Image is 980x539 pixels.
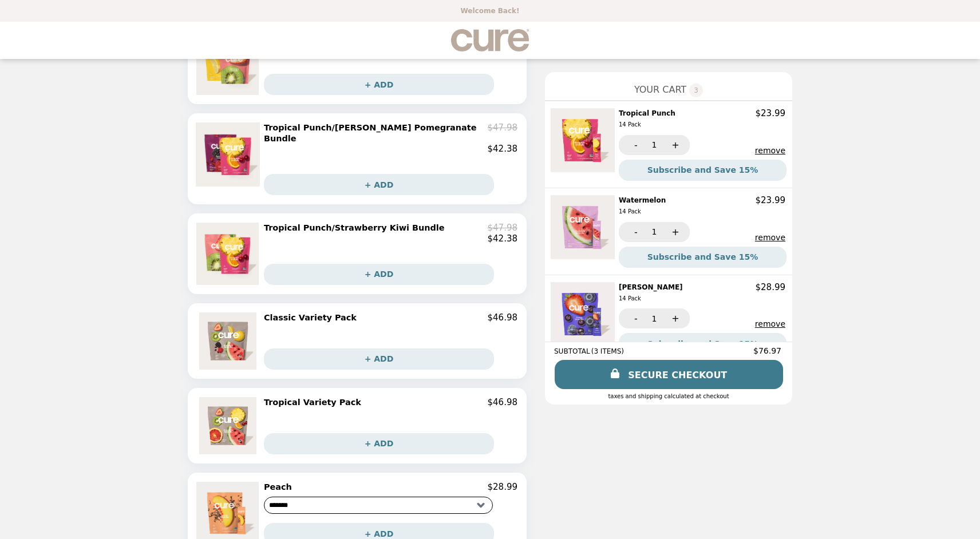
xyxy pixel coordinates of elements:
img: Classic Variety Pack [199,312,259,370]
p: $46.98 [488,312,518,323]
span: YOUR CART [634,84,686,95]
button: + ADD [264,433,494,454]
p: $46.98 [488,397,518,407]
h2: Peach [264,482,297,492]
p: $42.38 [488,233,518,244]
h2: Watermelon [619,195,670,217]
p: Welcome Back! [460,7,519,15]
h2: Tropical Punch [619,108,680,130]
span: 1 [652,314,657,323]
button: + [658,222,690,242]
img: Brand Logo [451,29,529,52]
div: 14 Pack [619,207,666,217]
div: Taxes and Shipping calculated at checkout [554,393,783,399]
p: $23.99 [756,108,786,118]
button: Subscribe and Save 15% [619,160,787,181]
button: Subscribe and Save 15% [619,333,787,354]
h2: [PERSON_NAME] [619,282,687,304]
h2: Tropical Punch/Strawberry Kiwi Bundle [264,223,449,233]
h2: Classic Variety Pack [264,312,361,323]
button: + ADD [264,348,494,370]
span: $76.97 [753,346,783,355]
p: $28.99 [488,482,518,492]
img: Tropical Punch [551,108,618,172]
p: $23.99 [756,195,786,205]
select: Select a product variant [264,497,493,514]
h2: Tropical Punch/[PERSON_NAME] Pomegranate Bundle [264,122,488,144]
p: $28.99 [756,282,786,292]
span: ( 3 ITEMS ) [591,347,624,355]
div: 14 Pack [619,120,675,130]
p: $47.98 [488,122,518,144]
span: 1 [652,140,657,149]
button: remove [755,233,785,242]
span: SUBTOTAL [554,347,591,355]
span: 1 [652,227,657,236]
p: $47.98 [488,223,518,233]
button: + ADD [264,174,494,195]
button: - [619,222,650,242]
h2: Tropical Variety Pack [264,397,366,407]
button: + ADD [264,264,494,285]
img: Tropical Punch/Berry Pomegranate Bundle [196,122,263,187]
span: 3 [689,84,703,97]
button: + ADD [264,74,494,95]
p: $42.38 [488,144,518,154]
button: - [619,308,650,328]
a: SECURE CHECKOUT [555,360,783,389]
button: Subscribe and Save 15% [619,247,787,268]
button: remove [755,319,785,328]
button: + [658,135,690,155]
img: Tropical Variety Pack [199,397,259,454]
button: - [619,135,650,155]
button: + [658,308,690,328]
img: Watermelon [551,195,618,259]
div: 14 Pack [619,294,683,304]
img: Tropical Punch/Strawberry Kiwi Bundle [196,223,261,284]
button: remove [755,146,785,155]
img: Acai Berry [551,282,618,346]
